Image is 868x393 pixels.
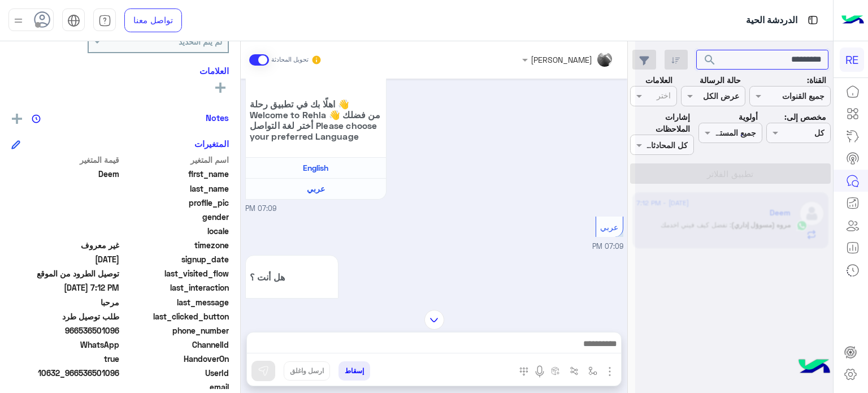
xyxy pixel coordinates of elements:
[565,361,584,380] button: Trigger scenario
[795,348,834,387] img: hulul-logo.png
[11,168,119,180] span: Deem
[746,13,797,28] p: الدردشة الحية
[121,381,229,393] span: email
[121,310,229,322] span: last_clicked_button
[121,183,229,195] span: last_name
[67,14,80,27] img: tab
[546,361,565,380] button: create order
[11,367,119,379] span: 10632_966536501096
[121,296,229,308] span: last_message
[194,139,229,149] h6: المتغيرات
[121,267,229,279] span: last_visited_flow
[11,339,119,351] span: 2
[338,361,370,381] button: إسقاط
[121,282,229,293] span: last_interaction
[121,225,229,237] span: locale
[11,211,119,223] span: null
[11,239,119,251] span: غير معروف
[630,163,831,184] button: تطبيق الفلاتر
[588,366,597,375] img: select flow
[11,381,119,393] span: null
[121,197,229,209] span: profile_pic
[121,154,229,166] span: اسم المتغير
[603,365,617,378] img: send attachment
[11,66,229,76] h6: العلامات
[121,211,229,223] span: gender
[592,242,623,251] span: 07:09 PM
[121,339,229,351] span: ChannelId
[424,310,444,330] img: scroll
[11,325,119,336] span: 966536501096
[307,184,325,193] span: عربي
[121,367,229,379] span: UserId
[11,267,119,279] span: توصيل الطرود من الموقع
[245,204,276,214] span: 07:09 PM
[11,282,119,293] span: 2025-09-03T16:12:38.455Z
[11,253,119,265] span: 2025-09-03T16:09:48.658Z
[533,365,546,378] img: send voice note
[121,353,229,365] span: HandoverOn
[121,239,229,251] span: timezone
[93,8,116,32] a: tab
[250,98,382,141] span: اهلًا بك في تطبيق رحلة 👋 Welcome to Rehla 👋 من فضلك أختر لغة التواصل Please choose your preferred...
[124,8,182,32] a: تواصل معنا
[11,225,119,237] span: null
[600,222,618,232] span: عربي
[121,253,229,265] span: signup_date
[12,114,22,124] img: add
[584,361,602,380] button: select flow
[570,366,579,375] img: Trigger scenario
[11,154,119,166] span: قيمة المتغير
[11,14,25,28] img: profile
[32,114,41,123] img: notes
[271,55,309,64] small: تحويل المحادثة
[98,14,111,27] img: tab
[630,111,690,135] label: إشارات الملاحظات
[121,168,229,180] span: first_name
[519,367,528,376] img: make a call
[841,8,864,32] img: Logo
[551,366,560,375] img: create order
[121,325,229,336] span: phone_number
[284,361,330,381] button: ارسل واغلق
[250,271,334,282] span: هل أنت ؟
[206,113,229,123] h6: Notes
[11,353,119,365] span: true
[11,310,119,322] span: طلب توصيل طرد
[303,163,328,172] span: English
[724,125,744,145] div: loading...
[11,296,119,308] span: مرحبا
[806,13,820,27] img: tab
[840,47,864,72] div: RE
[657,89,672,104] div: اختر
[258,365,269,377] img: send message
